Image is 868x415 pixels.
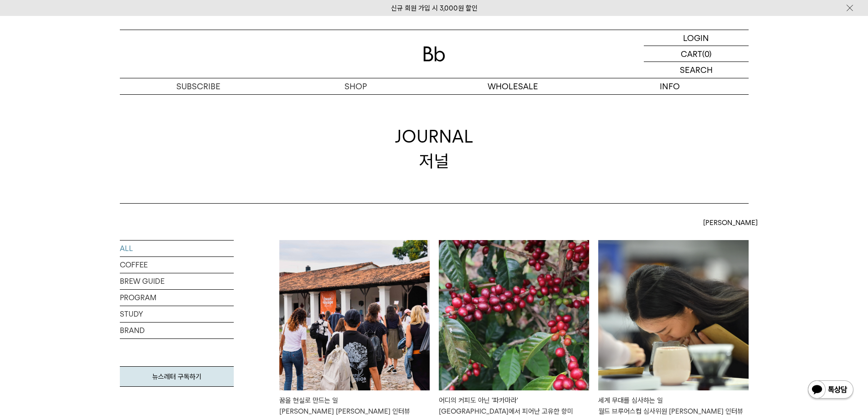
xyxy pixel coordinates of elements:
[702,46,712,61] p: (0)
[120,306,234,322] a: STUDY
[807,379,854,401] img: 카카오톡 채널 1:1 채팅 버튼
[644,30,749,46] a: LOGIN
[120,273,234,289] a: BREW GUIDE
[391,4,478,12] a: 신규 회원 가입 시 3,000원 할인
[120,257,234,273] a: COFFEE
[644,46,749,62] a: CART (0)
[423,46,445,61] img: 로고
[680,62,713,78] p: SEARCH
[120,366,234,387] a: 뉴스레터 구독하기
[439,240,589,390] img: 어디의 커피도 아닌 '파카마라'엘살바도르에서 피어난 고유한 향미
[591,78,749,94] p: INFO
[120,78,277,94] a: SUBSCRIBE
[277,78,434,94] a: SHOP
[120,241,234,256] a: ALL
[598,240,749,390] img: 세계 무대를 심사하는 일월드 브루어스컵 심사위원 크리스티 인터뷰
[120,323,234,338] a: BRAND
[279,240,430,390] img: 꿈을 현실로 만드는 일빈보야지 탁승희 대표 인터뷰
[703,217,758,228] span: [PERSON_NAME]
[395,124,473,173] div: JOURNAL 저널
[683,30,709,46] p: LOGIN
[434,78,591,94] p: WHOLESALE
[681,46,702,61] p: CART
[120,290,234,306] a: PROGRAM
